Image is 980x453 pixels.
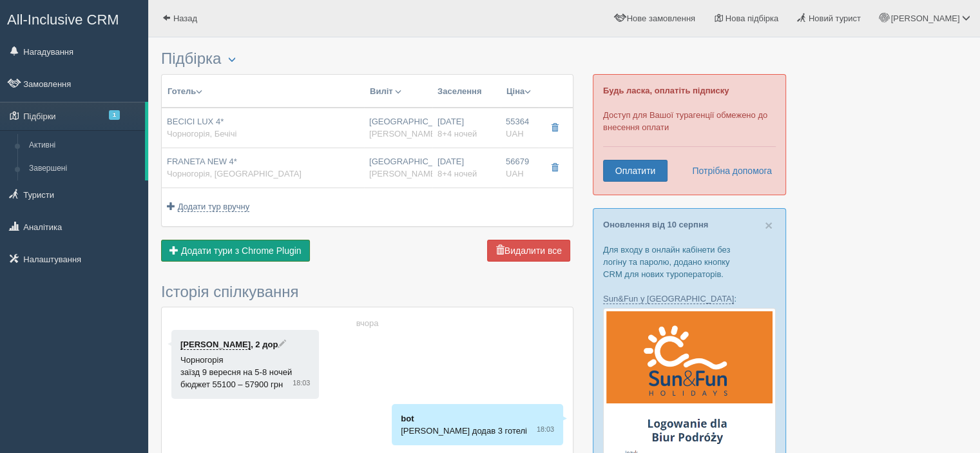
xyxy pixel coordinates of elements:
[180,355,292,389] span: Чорногорія заїзд 9 вересня на 5-8 ночей бюджет 55100 – 57900 грн
[487,240,570,262] button: Видалити все
[603,294,734,304] a: Sun&Fun у [GEOGRAPHIC_DATA]
[369,156,427,180] div: [GEOGRAPHIC_DATA]
[437,116,495,140] div: [DATE]
[23,157,145,180] a: Завершені
[725,14,779,23] span: Нова підбірка
[23,134,145,157] a: Активні
[180,338,310,351] p: , 2 дор
[603,86,729,95] b: Будь ласка, оплатіть підписку
[181,246,302,256] span: Додати тури з Chrome Plugin
[109,110,120,120] span: 1
[161,283,299,300] span: Історія спілкування
[432,75,501,108] th: Заселення
[167,117,224,126] span: BECICI LUX 4*
[167,157,237,166] span: FRANETA NEW 4*
[369,129,438,139] span: [PERSON_NAME]
[437,156,495,180] div: [DATE]
[171,317,563,329] div: вчора
[506,129,523,139] span: uah
[506,169,523,178] span: UAH
[173,14,197,23] span: Назад
[369,84,402,99] button: Виліт
[437,169,477,178] span: 8+4 ночей
[537,425,554,435] span: 18:03
[167,169,302,178] span: Чорногорія, [GEOGRAPHIC_DATA]
[167,129,236,139] span: Чорногорія, Бечічі
[506,157,529,166] span: 56679
[684,160,773,182] a: Потрібна допомога
[370,86,393,96] span: Виліт
[593,74,786,195] div: Доступ для Вашої турагенції обмежено до внесення оплати
[437,129,477,139] span: 8+4 ночей
[506,84,532,99] button: Ціна
[161,240,310,262] button: Додати тури з Chrome Plugin
[180,340,251,350] a: [PERSON_NAME]
[603,244,776,280] p: Для входу в онлайн кабінети без логіну та паролю, додано кнопку CRM для нових туроператорів.
[178,202,250,212] span: Додати тур вручну
[627,14,695,23] span: Нове замовлення
[369,169,438,178] span: [PERSON_NAME]
[765,218,773,232] button: Close
[161,50,573,68] h3: Підбірка
[603,293,776,305] p: :
[401,412,554,425] p: bot
[603,220,708,229] a: Оновлення від 10 серпня
[167,202,249,211] a: Додати тур вручну
[765,218,773,233] span: ×
[809,14,861,23] span: Новий турист
[890,14,959,23] span: [PERSON_NAME]
[1,1,148,36] a: All-Inclusive CRM
[167,84,203,99] button: Готель
[293,378,310,389] span: 18:03
[401,426,527,436] span: [PERSON_NAME] додав 3 готелі
[603,160,668,182] a: Оплатити
[7,12,119,28] span: All-Inclusive CRM
[506,117,529,126] span: 55364
[369,116,427,140] div: [GEOGRAPHIC_DATA]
